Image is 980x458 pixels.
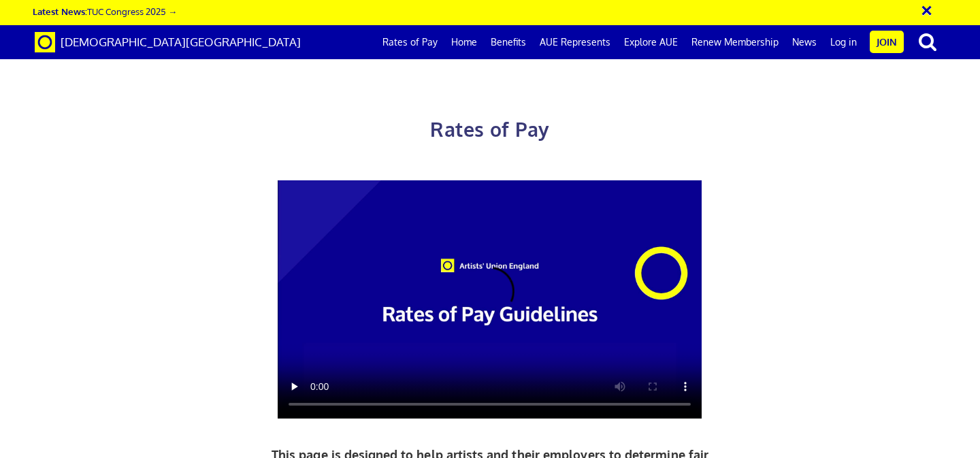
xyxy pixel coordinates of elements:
[33,5,87,17] strong: Latest News:
[24,25,311,59] a: Brand [DEMOGRAPHIC_DATA][GEOGRAPHIC_DATA]
[906,27,949,56] button: search
[870,31,904,53] a: Join
[484,25,533,59] a: Benefits
[617,25,685,59] a: Explore AUE
[430,117,549,142] span: Rates of Pay
[376,25,444,59] a: Rates of Pay
[785,25,823,59] a: News
[685,25,785,59] a: Renew Membership
[823,25,864,59] a: Log in
[61,35,301,49] span: [DEMOGRAPHIC_DATA][GEOGRAPHIC_DATA]
[33,5,177,17] a: Latest News:TUC Congress 2025 →
[533,25,617,59] a: AUE Represents
[444,25,484,59] a: Home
